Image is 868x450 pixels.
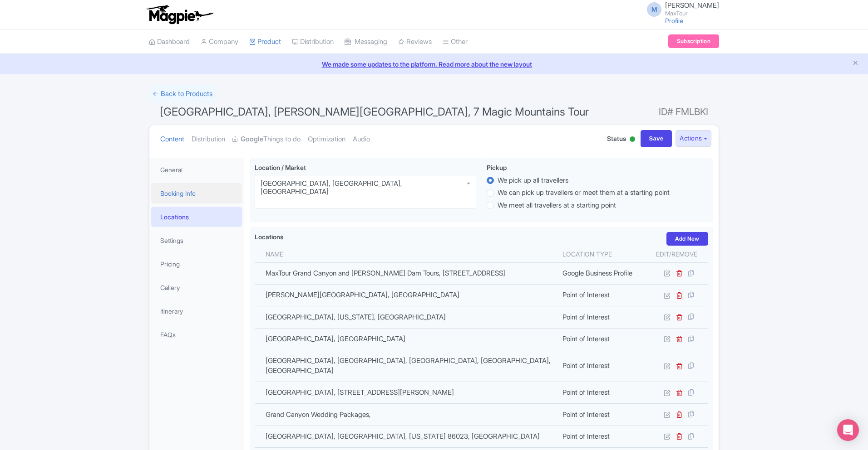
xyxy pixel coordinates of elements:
td: Grand Canyon Wedding Packages, [255,404,557,426]
input: Save [641,130,672,147]
a: Distribution [292,29,334,54]
a: Locations [151,207,242,227]
a: M [PERSON_NAME] MaxTour [641,2,719,16]
a: ← Back to Products [149,85,216,103]
div: Active [628,133,637,147]
a: Itinerary [151,301,242,321]
td: [GEOGRAPHIC_DATA], [US_STATE], [GEOGRAPHIC_DATA] [255,306,557,328]
button: Close announcement [852,58,859,69]
th: Location type [557,246,645,263]
a: Dashboard [149,29,190,54]
span: Status [607,134,626,143]
th: Name [255,246,557,263]
strong: Google [241,134,263,145]
span: ID# FMLBKI [659,103,708,121]
a: Profile [665,17,683,24]
td: Point of Interest [557,328,645,350]
td: [GEOGRAPHIC_DATA], [GEOGRAPHIC_DATA] [255,328,557,350]
a: Reviews [398,29,432,54]
a: Audio [353,125,370,154]
button: Actions [676,130,711,147]
a: Booking Info [151,183,242,203]
td: [GEOGRAPHIC_DATA], [GEOGRAPHIC_DATA], [US_STATE] 86023, [GEOGRAPHIC_DATA] [255,426,557,447]
a: Optimization [308,125,345,154]
label: We can pick up travellers or meet them at a starting point [498,188,670,198]
td: Point of Interest [557,350,645,382]
a: Add New [666,232,708,246]
img: logo-ab69f6fb50320c5b225c76a69d11143b.png [144,5,215,24]
span: M [647,2,661,17]
div: [GEOGRAPHIC_DATA], [GEOGRAPHIC_DATA], [GEOGRAPHIC_DATA] [261,179,470,196]
td: Google Business Profile [557,262,645,284]
a: Settings [151,230,242,251]
span: [PERSON_NAME] [665,1,719,10]
span: Location / Market [255,164,306,171]
a: Company [201,29,238,54]
div: Open Intercom Messenger [837,419,859,441]
label: Locations [255,232,283,242]
a: General [151,160,242,180]
span: [GEOGRAPHIC_DATA], [PERSON_NAME][GEOGRAPHIC_DATA], 7 Magic Mountains Tour [160,105,589,118]
a: Subscription [668,34,719,48]
label: We meet all travellers at a starting point [498,200,616,211]
small: MaxTour [665,10,719,16]
label: We pick up all travellers [498,175,568,186]
a: Messaging [345,29,387,54]
a: Gallery [151,277,242,298]
td: Point of Interest [557,306,645,328]
a: Pricing [151,254,242,274]
td: Point of Interest [557,404,645,426]
td: [PERSON_NAME][GEOGRAPHIC_DATA], [GEOGRAPHIC_DATA] [255,284,557,306]
td: [GEOGRAPHIC_DATA], [GEOGRAPHIC_DATA], [GEOGRAPHIC_DATA], [GEOGRAPHIC_DATA], [GEOGRAPHIC_DATA] [255,350,557,382]
a: Other [443,29,468,54]
a: GoogleThings to do [232,125,301,154]
td: [GEOGRAPHIC_DATA], [STREET_ADDRESS][PERSON_NAME] [255,382,557,403]
th: Edit/Remove [645,246,708,263]
td: MaxTour Grand Canyon and [PERSON_NAME] Dam Tours, [STREET_ADDRESS] [255,262,557,284]
td: Point of Interest [557,284,645,306]
a: Distribution [192,125,225,154]
span: Pickup [487,164,507,171]
a: Content [160,125,184,154]
td: Point of Interest [557,382,645,403]
a: FAQs [151,324,242,345]
td: Point of Interest [557,426,645,447]
a: Product [249,29,281,54]
a: We made some updates to the platform. Read more about the new layout [5,59,863,69]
